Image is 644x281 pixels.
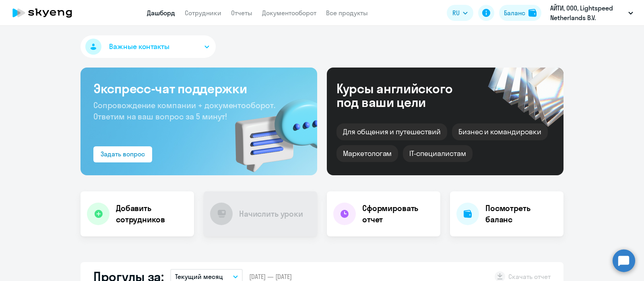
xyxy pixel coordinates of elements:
[336,82,474,109] div: Курсы английского под ваши цели
[185,9,221,17] a: Сотрудники
[452,8,460,18] span: RU
[262,9,316,17] a: Документооборот
[403,145,472,162] div: IT-специалистам
[223,85,317,175] img: bg-img
[93,80,304,96] h3: Экспресс-чат поддержки
[239,208,303,219] h4: Начислить уроки
[499,5,541,21] button: Балансbalance
[93,100,275,121] span: Сопровождение компании + документооборот. Ответим на ваш вопрос за 5 минут!
[452,123,548,140] div: Бизнес и командировки
[546,3,637,23] button: АЙТИ, ООО, Lightspeed Netherlands B.V.
[528,9,537,17] img: balance
[326,9,368,17] a: Все продукты
[336,145,398,162] div: Маркетологам
[116,203,188,225] h4: Добавить сотрудников
[550,3,625,23] p: АЙТИ, ООО, Lightspeed Netherlands B.V.
[485,203,557,225] h4: Посмотреть баланс
[231,9,252,17] a: Отчеты
[93,146,152,162] button: Задать вопрос
[147,9,175,17] a: Дашборд
[101,149,145,159] div: Задать вопрос
[109,41,169,52] span: Важные контакты
[336,123,447,140] div: Для общения и путешествий
[249,272,292,281] span: [DATE] — [DATE]
[80,35,216,58] button: Важные контакты
[447,5,473,21] button: RU
[362,203,434,225] h4: Сформировать отчет
[504,8,525,18] div: Баланс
